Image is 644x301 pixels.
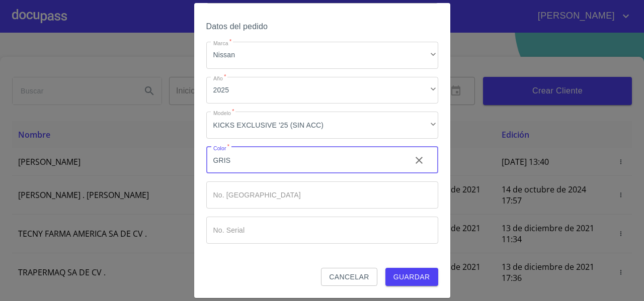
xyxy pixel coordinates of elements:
[329,271,369,283] span: Cancelar
[206,20,438,34] h6: Datos del pedido
[206,42,438,69] div: Nissan
[407,148,431,172] button: clear input
[206,77,438,104] div: 2025
[385,268,438,286] button: Guardar
[393,271,430,283] span: Guardar
[321,268,377,286] button: Cancelar
[206,112,438,139] div: KICKS EXCLUSIVE '25 (SIN ACC)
